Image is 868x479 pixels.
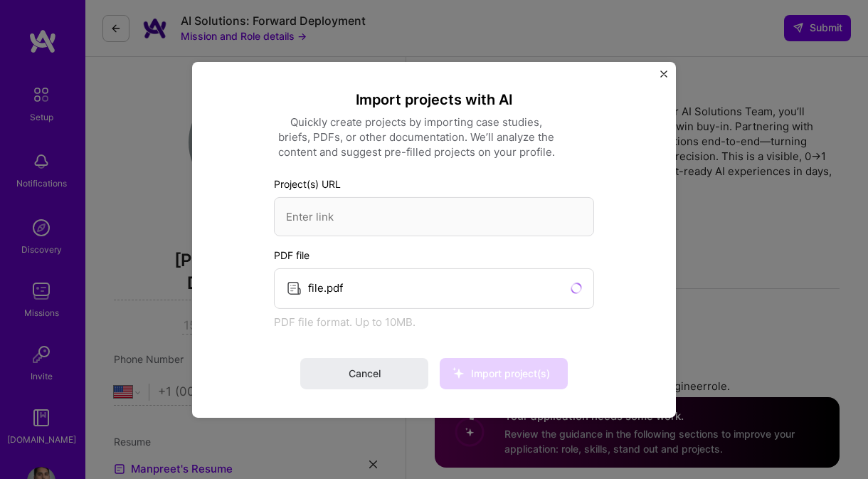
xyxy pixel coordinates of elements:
div: PDF file format. Up to 10MB. [274,315,594,330]
button: Cancel [300,358,428,389]
div: Quickly create projects by importing case studies, briefs, PDFs, or other documentation. We’ll an... [274,114,559,159]
h1: Import projects with AI [274,90,594,108]
label: PDF file [274,247,594,262]
span: Cancel [349,367,381,381]
label: Project(s) URL [274,176,594,191]
i: icon CircleLoadingViolet [571,283,582,294]
input: Enter link [274,196,594,236]
i: icon PaperBlack [286,280,302,297]
div: file.pdf [286,280,343,296]
button: Close [660,70,667,85]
